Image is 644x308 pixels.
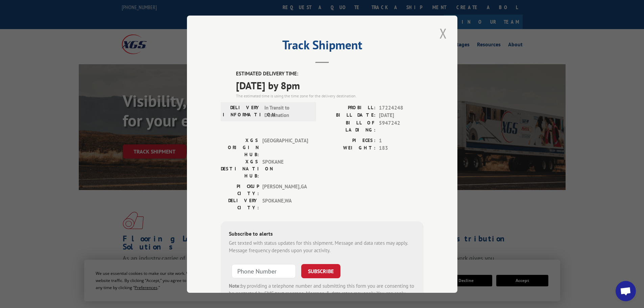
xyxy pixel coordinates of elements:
[221,40,424,53] h2: Track Shipment
[322,112,376,119] label: BILL DATE:
[379,144,424,152] span: 183
[223,104,261,119] label: DELIVERY INFORMATION:
[221,197,259,211] label: DELIVERY CITY:
[236,77,424,93] span: [DATE] by 8pm
[221,158,259,179] label: XGS DESTINATION HUB:
[229,282,415,305] div: by providing a telephone number and submitting this form you are consenting to be contacted by SM...
[229,282,241,289] strong: Note:
[322,144,376,152] label: WEIGHT:
[379,137,424,144] span: 1
[262,137,308,158] span: [GEOGRAPHIC_DATA]
[221,137,259,158] label: XGS ORIGIN HUB:
[301,264,340,278] button: SUBSCRIBE
[379,104,424,112] span: 17224248
[236,93,424,99] div: The estimated time is using the time zone for the delivery destination.
[221,183,259,197] label: PICKUP CITY:
[229,239,415,254] div: Get texted with status updates for this shipment. Message and data rates may apply. Message frequ...
[262,197,308,211] span: SPOKANE , WA
[262,158,308,179] span: SPOKANE
[322,119,376,133] label: BILL OF LADING:
[236,70,424,78] label: ESTIMATED DELIVERY TIME:
[322,137,376,144] label: PIECES:
[379,112,424,119] span: [DATE]
[322,104,376,112] label: PROBILL:
[229,229,415,239] div: Subscribe to alerts
[264,104,310,119] span: In Transit to Destination
[262,183,308,197] span: [PERSON_NAME] , GA
[379,119,424,133] span: 5947242
[437,24,449,43] button: Close modal
[616,281,636,301] a: Open chat
[232,264,296,278] input: Phone Number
